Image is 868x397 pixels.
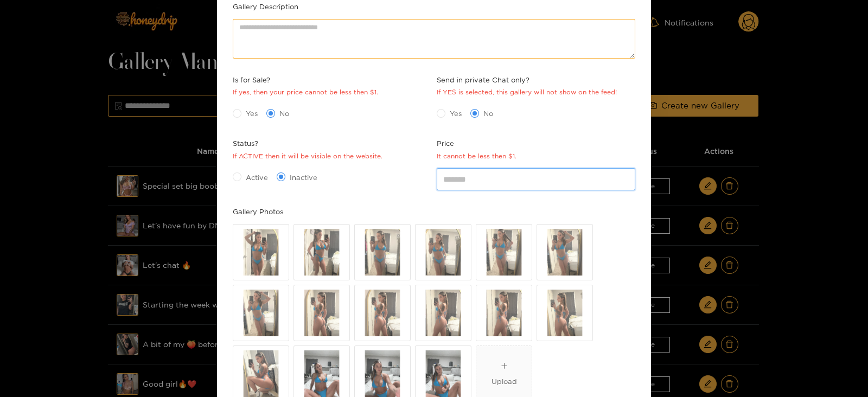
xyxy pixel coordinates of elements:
textarea: Gallery Description [233,19,635,59]
span: Price [437,138,516,149]
span: plus [501,362,508,369]
span: No [479,108,497,119]
span: Status? [233,138,382,149]
div: If YES is selected, this gallery will not show on the feed! [437,87,617,98]
span: Send in private Chat only? [437,74,617,85]
span: No [275,108,293,119]
div: If ACTIVE then it will be visible on the website. [233,151,382,162]
span: Is for Sale? [233,74,378,85]
span: Yes [445,108,466,119]
label: Gallery Description [233,1,298,12]
span: Inactive [285,172,322,183]
label: Gallery Photos [233,206,283,217]
span: Yes [241,108,262,119]
div: Upload [492,376,517,387]
span: Active [241,172,272,183]
div: If yes, then your price cannot be less then $1. [233,87,378,98]
div: It cannot be less then $1. [437,151,516,162]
